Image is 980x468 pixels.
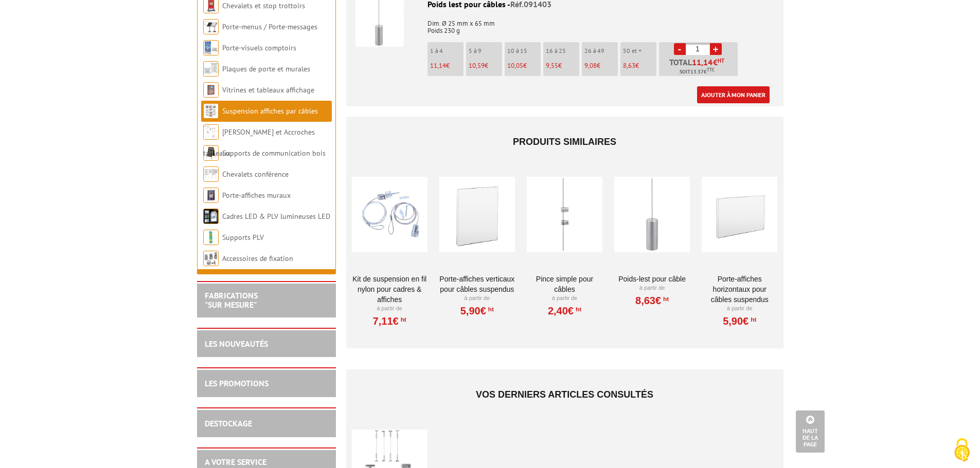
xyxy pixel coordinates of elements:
[469,62,502,69] p: €
[222,212,330,221] a: Cadres LED & PLV lumineuses LED
[476,389,653,400] span: Vos derniers articles consultés
[203,209,219,224] img: Cadres LED & PLV lumineuses LED
[222,64,310,73] a: Plaques de porte et murales
[222,85,314,95] a: Vitrines et tableaux affichage
[203,40,219,55] img: Porte-visuels comptoirs
[707,67,715,72] sup: TTC
[222,191,291,200] a: Porte-affiches muraux
[623,47,656,54] p: 50 et +
[546,62,579,69] p: €
[697,86,770,103] a: Ajouter à mon panier
[944,433,980,468] button: Cookies (fenêtre modale)
[486,306,494,313] sup: HT
[222,1,305,10] a: Chevalets et stop trottoirs
[507,62,541,69] p: €
[662,58,738,76] p: Total
[674,43,686,55] a: -
[507,47,541,54] p: 10 à 15
[584,61,597,70] span: 9,08
[373,318,406,324] a: 7,11€HT
[203,61,219,77] img: Plaques de porte et murales
[614,274,690,284] a: Poids-lest pour câble
[710,43,722,55] a: +
[702,274,777,305] a: Porte-affiches horizontaux pour câbles suspendus
[584,62,618,69] p: €
[430,47,464,54] p: 1 à 4
[661,295,669,303] sup: HT
[203,82,219,98] img: Vitrines et tableaux affichage
[203,124,219,140] img: Cimaises et Accroches tableaux
[623,62,656,69] p: €
[513,137,616,147] span: Produits similaires
[352,305,427,313] p: À partir de
[222,233,264,242] a: Supports PLV
[460,308,494,314] a: 5,90€HT
[222,170,289,179] a: Chevalets conférence
[692,58,724,66] span: €
[749,316,756,323] sup: HT
[203,251,219,266] img: Accessoires de fixation
[203,19,219,34] img: Porte-menus / Porte-messages
[507,61,523,70] span: 10,05
[222,148,326,158] a: Supports de communication bois
[222,22,317,31] a: Porte-menus / Porte-messages
[205,418,252,428] a: DESTOCKAGE
[439,294,515,303] p: À partir de
[723,318,756,324] a: 5,90€HT
[355,13,774,34] p: Dim. Ø 25 mm x 65 mm Poids 230 g
[203,127,315,158] a: [PERSON_NAME] et Accroches tableaux
[430,61,446,70] span: 11,14
[469,61,485,70] span: 10,59
[203,166,219,182] img: Chevalets conférence
[430,62,464,69] p: €
[469,47,502,54] p: 5 à 9
[205,378,269,388] a: LES PROMOTIONS
[949,437,975,463] img: Cookies (fenêtre modale)
[574,306,581,313] sup: HT
[222,43,296,52] a: Porte-visuels comptoirs
[546,47,579,54] p: 16 à 25
[527,274,602,294] a: Pince simple pour câbles
[796,410,825,453] a: Haut de la page
[222,254,293,263] a: Accessoires de fixation
[205,290,258,310] a: FABRICATIONS"Sur Mesure"
[203,230,219,245] img: Supports PLV
[584,47,618,54] p: 26 à 49
[439,274,515,294] a: Porte-affiches verticaux pour câbles suspendus
[680,68,715,76] span: Soit €
[352,274,427,305] a: Kit de suspension en fil nylon pour cadres & affiches
[635,297,669,304] a: 8,63€HT
[399,316,406,323] sup: HT
[203,103,219,119] img: Suspension affiches par câbles
[702,305,777,313] p: À partir de
[614,284,690,292] p: À partir de
[623,61,635,70] span: 8,63
[692,58,713,66] span: 11,14
[527,294,602,303] p: À partir de
[718,57,724,64] sup: HT
[203,188,219,203] img: Porte-affiches muraux
[690,68,704,76] span: 13.37
[222,106,318,116] a: Suspension affiches par câbles
[205,339,268,349] a: LES NOUVEAUTÉS
[548,308,581,314] a: 2,40€HT
[546,61,558,70] span: 9,55
[205,458,328,467] h2: A votre service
